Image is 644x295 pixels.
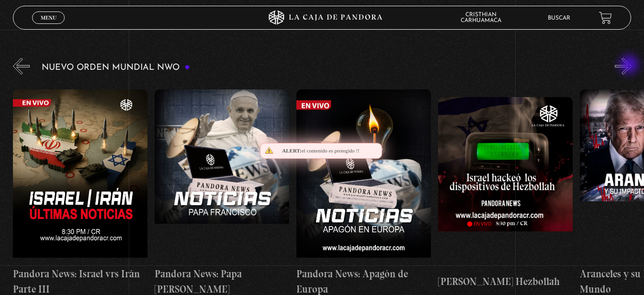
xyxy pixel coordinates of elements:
a: View your shopping cart [599,11,612,24]
button: Previous [13,58,30,75]
h4: [PERSON_NAME] Hezbollah [438,274,573,289]
button: Next [615,58,632,75]
span: Alert: [282,148,301,153]
span: Menu [41,15,56,21]
a: Buscar [548,15,570,21]
h3: Nuevo Orden Mundial NWO [42,63,190,72]
span: Cerrar [37,23,60,30]
span: cristhian carhuamaca [461,12,511,23]
div: el contenido es protegido !! [260,143,382,159]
